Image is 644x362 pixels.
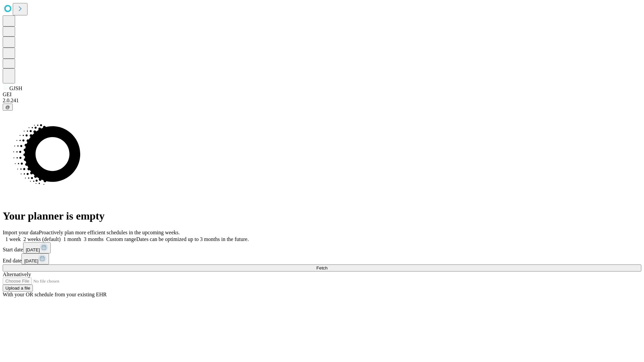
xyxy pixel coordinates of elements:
span: [DATE] [26,247,40,252]
div: GEI [3,92,641,98]
span: With your OR schedule from your existing EHR [3,292,107,297]
span: 1 month [63,236,81,242]
button: @ [3,104,13,111]
span: GJSH [9,85,22,91]
span: [DATE] [24,258,38,263]
div: 2.0.241 [3,98,641,104]
h1: Your planner is empty [3,210,641,222]
button: Fetch [3,264,641,271]
button: [DATE] [21,253,49,264]
span: Import your data [3,230,39,235]
span: 3 months [84,236,104,242]
span: Fetch [316,265,327,270]
span: 2 weeks (default) [23,236,61,242]
span: Dates can be optimized up to 3 months in the future. [136,236,249,242]
span: 1 week [5,236,21,242]
div: End date [3,253,641,264]
span: Alternatively [3,271,31,277]
div: Start date [3,242,641,253]
button: Upload a file [3,285,33,292]
span: @ [5,105,10,110]
span: Proactively plan more efficient schedules in the upcoming weeks. [39,230,180,235]
button: [DATE] [23,242,51,253]
span: Custom range [106,236,136,242]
